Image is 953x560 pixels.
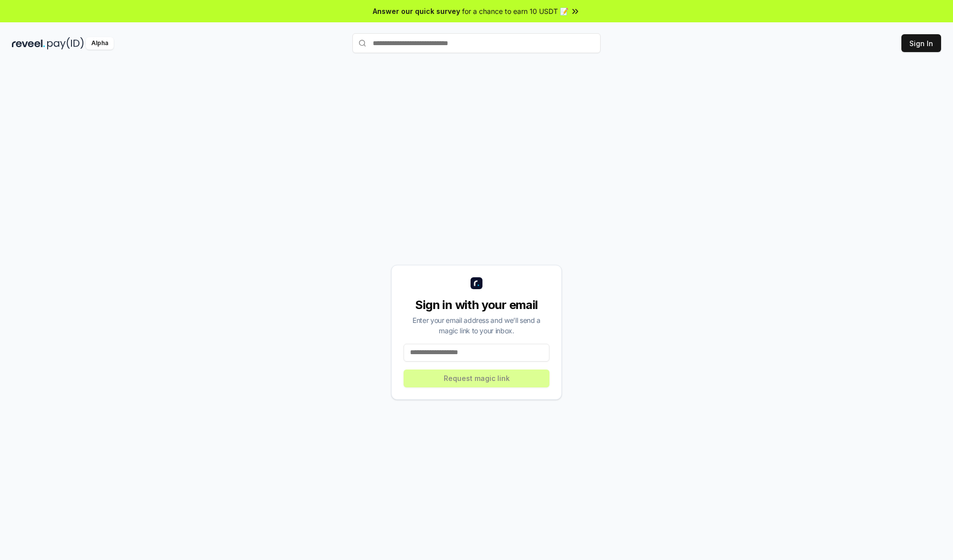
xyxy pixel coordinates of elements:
img: logo_small [471,277,482,289]
span: for a chance to earn 10 USDT 📝 [462,6,568,16]
img: pay_id [47,37,84,50]
button: Sign In [901,34,941,52]
div: Alpha [86,37,114,50]
img: reveel_dark [12,37,45,50]
div: Sign in with your email [404,297,549,313]
div: Enter your email address and we’ll send a magic link to your inbox. [404,315,549,336]
span: Answer our quick survey [373,6,460,16]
